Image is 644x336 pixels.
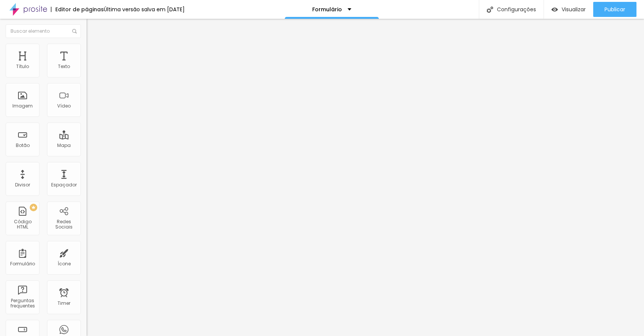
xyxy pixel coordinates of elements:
div: Perguntas frequentes [8,298,37,309]
div: Redes Sociais [49,219,79,230]
img: view-1.svg [551,6,558,13]
button: Visualizar [544,2,593,17]
div: Mapa [57,143,71,148]
div: Timer [58,301,70,306]
button: Publicar [593,2,636,17]
div: Divisor [15,182,30,188]
div: Ícone [58,261,71,266]
p: Formulário [312,7,342,12]
img: Icone [72,29,77,33]
img: Icone [487,6,493,13]
div: Código HTML [8,219,37,230]
div: Título [16,64,29,69]
div: Espaçador [51,182,77,188]
div: Formulário [10,261,35,266]
div: Editor de páginas [51,7,104,12]
div: Imagem [12,103,33,109]
span: Visualizar [562,6,586,12]
iframe: Editor [87,19,644,336]
span: Publicar [605,6,625,12]
div: Texto [58,64,70,69]
input: Buscar elemento [6,24,81,38]
div: Botão [16,143,30,148]
div: Vídeo [57,103,71,109]
div: Última versão salva em [DATE] [104,7,185,12]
